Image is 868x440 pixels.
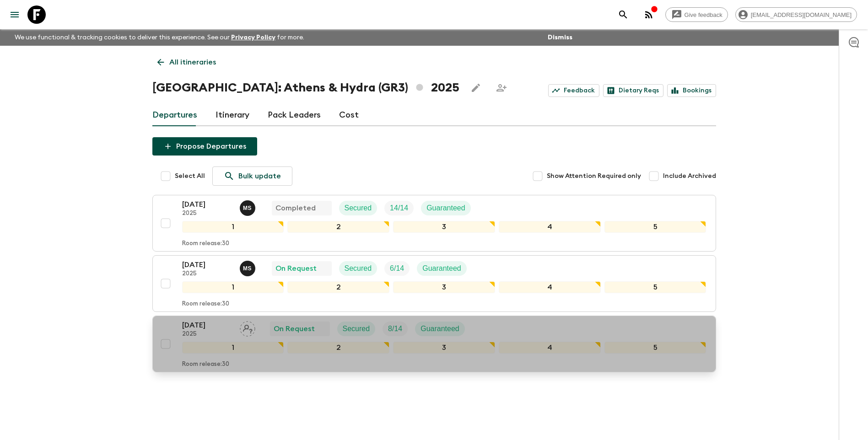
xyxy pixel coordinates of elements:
span: [EMAIL_ADDRESS][DOMAIN_NAME] [746,11,857,18]
span: Share this itinerary [492,79,511,97]
div: 3 [393,221,495,233]
a: Bulk update [212,166,292,186]
div: Trip Fill [384,201,414,215]
p: On Request [274,323,315,334]
button: search adventures [614,5,632,24]
p: Guaranteed [426,203,465,214]
p: Guaranteed [422,263,461,274]
div: 2 [287,281,389,293]
div: 5 [604,342,706,354]
span: Select All [175,172,205,181]
p: Bulk update [238,171,281,182]
div: 1 [182,342,284,354]
a: Feedback [548,84,599,97]
button: Propose Departures [152,137,257,156]
p: Room release: 30 [182,240,229,247]
p: Secured [345,263,372,274]
p: M S [243,265,252,272]
p: Secured [343,323,370,334]
button: Dismiss [545,31,575,44]
button: [DATE]2025Magda SotiriadisOn RequestSecuredTrip FillGuaranteed12345Room release:30 [152,255,716,312]
div: Secured [337,322,376,336]
p: 8 / 14 [388,323,402,334]
span: Give feedback [679,11,728,18]
a: Itinerary [216,104,249,126]
div: Secured [339,201,377,215]
div: 1 [182,281,284,293]
button: Edit this itinerary [467,79,485,97]
p: [DATE] [182,320,232,331]
a: Give feedback [665,7,728,22]
p: 6 / 14 [390,263,404,274]
div: Trip Fill [384,261,410,276]
button: [DATE]2025Magda SotiriadisCompletedSecuredTrip FillGuaranteed12345Room release:30 [152,195,716,252]
a: Dietary Reqs [603,84,663,97]
p: All itineraries [169,57,216,68]
a: Pack Leaders [268,104,321,126]
p: Completed [275,203,316,214]
p: [DATE] [182,199,232,210]
div: 4 [499,342,601,354]
div: 5 [604,221,706,233]
a: All itineraries [152,53,221,71]
div: 5 [604,281,706,293]
p: 2025 [182,331,232,338]
a: Bookings [667,84,716,97]
button: MS [240,261,257,276]
div: [EMAIL_ADDRESS][DOMAIN_NAME] [735,7,857,22]
p: 2025 [182,270,232,278]
p: On Request [275,263,317,274]
div: Secured [339,261,377,276]
span: Show Attention Required only [547,172,641,181]
span: Include Archived [663,172,716,181]
div: 4 [499,221,601,233]
p: Room release: 30 [182,300,229,308]
div: 2 [287,221,389,233]
div: 1 [182,221,284,233]
div: 3 [393,281,495,293]
a: Privacy Policy [231,34,275,41]
div: 2 [287,342,389,354]
span: Magda Sotiriadis [240,203,257,210]
div: Trip Fill [383,322,408,336]
h1: [GEOGRAPHIC_DATA]: Athens & Hydra (GR3) 2025 [152,79,459,97]
a: Cost [339,104,359,126]
span: Magda Sotiriadis [240,263,257,271]
p: 14 / 14 [390,203,408,214]
div: 3 [393,342,495,354]
p: 2025 [182,210,232,217]
div: 4 [499,281,601,293]
span: Assign pack leader [240,324,255,331]
p: Guaranteed [421,323,459,334]
p: Room release: 30 [182,361,229,368]
p: [DATE] [182,259,232,270]
p: Secured [345,203,372,214]
button: menu [5,5,24,24]
p: We use functional & tracking cookies to deliver this experience. See our for more. [11,29,308,46]
a: Departures [152,104,197,126]
button: [DATE]2025Assign pack leaderOn RequestSecuredTrip FillGuaranteed12345Room release:30 [152,316,716,372]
